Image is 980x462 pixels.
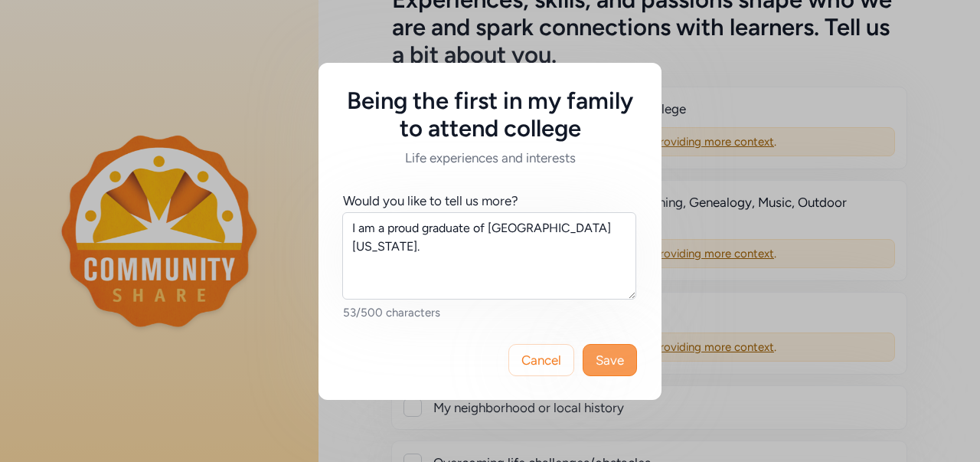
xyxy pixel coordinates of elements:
[508,344,574,376] button: Cancel
[343,192,518,210] div: Would you like to tell us more?
[343,149,637,167] h6: Life experiences and interests
[343,306,440,319] span: 53/500 characters
[583,344,637,376] button: Save
[343,87,637,143] h5: Being the first in my family to attend college
[596,351,624,369] span: Save
[521,351,561,369] span: Cancel
[342,212,636,300] textarea: I am a proud graduate of [GEOGRAPHIC_DATA][US_STATE].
